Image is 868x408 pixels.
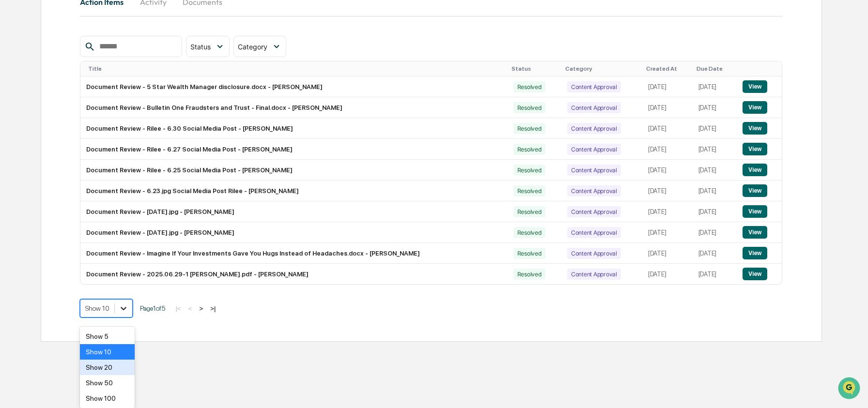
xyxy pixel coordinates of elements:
div: Title [88,65,503,72]
a: 🖐️Preclearance [6,118,66,136]
td: Document Review - [DATE].jpg - [PERSON_NAME] [80,222,507,243]
button: > [196,304,206,313]
td: [DATE] [642,160,693,181]
button: < [186,304,195,313]
td: Document Review - 5 Star Wealth Manager disclosure.docx - [PERSON_NAME] [80,76,507,97]
td: [DATE] [693,264,737,284]
button: >| [207,304,218,313]
span: Attestations [80,122,120,132]
td: Document Review - Bulletin One Fraudsters and Trust - Final.docx - [PERSON_NAME] [80,97,507,118]
td: [DATE] [693,76,737,97]
div: Created At [646,65,689,72]
span: Status [190,43,211,51]
button: Start new chat [165,77,176,89]
td: [DATE] [693,181,737,201]
div: Resolved [513,144,545,155]
div: Content Approval [567,102,621,113]
div: Resolved [513,269,545,280]
div: Content Approval [567,269,621,280]
div: Content Approval [567,227,621,238]
button: View [743,122,767,135]
td: [DATE] [693,222,737,243]
td: Document Review - Rilee - 6.30 Social Media Post - [PERSON_NAME] [80,118,507,139]
div: Content Approval [567,248,621,259]
img: 1746055101610-c473b297-6a78-478c-a979-82029cc54cd1 [10,74,27,91]
div: Content Approval [567,123,621,134]
div: Due Date [697,65,733,72]
td: [DATE] [693,201,737,222]
div: We're offline, we'll be back soon [33,84,126,91]
div: 🗄️ [70,123,78,131]
div: Resolved [513,206,545,217]
div: 🔎 [10,141,17,149]
span: Pylon [96,164,117,171]
div: Content Approval [567,81,621,92]
a: Powered byPylon [68,164,117,171]
span: Data Lookup [19,140,61,150]
button: View [743,80,767,93]
div: Content Approval [567,185,621,196]
td: Document Review - 6.23.jpg Social Media Post Rilee - [PERSON_NAME] [80,181,507,201]
div: Show 20 [80,360,135,375]
td: [DATE] [642,264,693,284]
a: View [743,187,767,194]
button: View [743,101,767,114]
button: View [743,268,767,280]
button: View [743,143,767,155]
a: View [743,208,767,215]
td: [DATE] [642,97,693,118]
button: |< [172,304,184,313]
a: View [743,228,767,236]
a: View [743,166,767,173]
div: Resolved [513,102,545,113]
td: [DATE] [642,118,693,139]
a: 🗄️Attestations [66,118,124,136]
button: View [743,184,767,197]
td: Document Review - 2025.06.29-1 [PERSON_NAME].pdf - [PERSON_NAME] [80,264,507,284]
span: Page 1 of 5 [140,304,165,312]
p: How can we help? [10,20,176,36]
button: View [743,205,767,218]
td: [DATE] [642,243,693,264]
span: Category [238,43,267,51]
div: Content Approval [567,165,621,176]
td: [DATE] [693,243,737,264]
td: [DATE] [693,118,737,139]
td: [DATE] [642,76,693,97]
button: View [743,226,767,239]
td: [DATE] [693,139,737,160]
div: Status [511,65,558,72]
div: Resolved [513,123,545,134]
a: View [743,145,767,152]
span: Preclearance [19,122,62,132]
button: View [743,247,767,259]
td: [DATE] [642,181,693,201]
td: Document Review - Imagine If Your Investments Gave You Hugs Instead of Headaches.docx - [PERSON_N... [80,243,507,264]
td: Document Review - Rilee - 6.25 Social Media Post - [PERSON_NAME] [80,160,507,181]
a: View [743,124,767,132]
td: [DATE] [642,139,693,160]
div: Resolved [513,227,545,238]
div: Resolved [513,185,545,196]
a: View [743,104,767,111]
a: 🔎Data Lookup [6,136,65,154]
div: Resolved [513,81,545,92]
td: [DATE] [693,97,737,118]
td: [DATE] [642,201,693,222]
div: 🖐️ [10,123,17,131]
div: Content Approval [567,206,621,217]
div: Show 100 [80,391,135,406]
div: Show 50 [80,375,135,391]
a: View [743,270,767,277]
a: View [743,249,767,257]
div: Category [565,65,638,72]
div: Content Approval [567,144,621,155]
a: View [743,83,767,90]
div: Resolved [513,248,545,259]
iframe: Open customer support [837,376,863,402]
div: Show 5 [80,329,135,344]
td: [DATE] [693,160,737,181]
button: View [743,164,767,176]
